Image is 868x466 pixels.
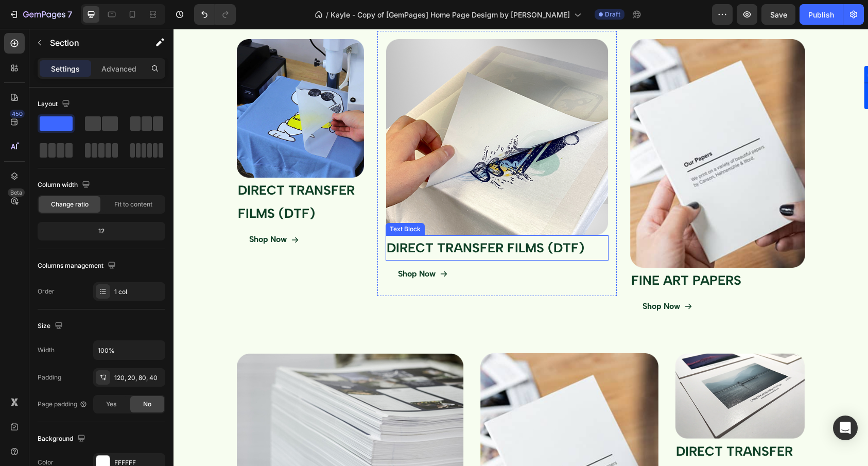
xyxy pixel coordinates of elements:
[143,400,151,409] span: No
[106,400,116,409] span: Yes
[114,200,152,209] span: Fit to content
[38,259,118,273] div: Columns management
[4,4,77,25] button: 7
[67,8,72,21] p: 7
[501,324,631,410] img: gempages_524722224448406336-ea0e908a-43f6-4187-a6ea-21cbadfa264d.png
[114,287,163,297] div: 1 col
[808,9,834,20] div: Publish
[94,341,165,359] input: Auto
[38,400,88,409] div: Page padding
[800,4,843,25] button: Publish
[40,224,163,238] div: 12
[213,208,434,231] p: DIRECT TRANSFER FILMS (DTF)
[469,270,507,285] p: Shop Now
[605,10,620,19] span: Draft
[114,373,163,383] div: 120, 20, 80, 40
[38,178,92,192] div: Column width
[38,346,55,355] div: Width
[173,29,868,466] iframe: Design area
[10,110,25,118] div: 450
[212,232,287,259] button: <p>Shop Now</p>
[833,416,858,440] div: Open Intercom Messenger
[770,10,787,19] span: Save
[194,4,236,25] div: Undo/Redo
[214,196,249,205] div: Text Block
[51,63,80,74] p: Settings
[38,97,72,111] div: Layout
[8,188,25,197] div: Beta
[331,9,570,20] span: Kayle - Copy of [GemPages] Home Page Desigm by [PERSON_NAME]
[761,4,795,25] button: Save
[38,319,65,333] div: Size
[38,373,61,382] div: Padding
[50,37,134,49] p: Section
[224,238,262,253] p: Shop Now
[502,411,630,457] p: DIRECT TRANSFER FILMS (DTF)
[458,240,631,263] p: FINE ART PAPERS
[326,9,328,20] span: /
[101,63,136,74] p: Advanced
[457,10,632,238] img: gempages_524722224448406336-412e63d8-9a44-4656-95fd-96cb36d889d1.png
[38,287,55,296] div: Order
[51,200,89,209] span: Change ratio
[457,264,531,291] button: <p>Shop Now</p>
[38,432,88,446] div: Background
